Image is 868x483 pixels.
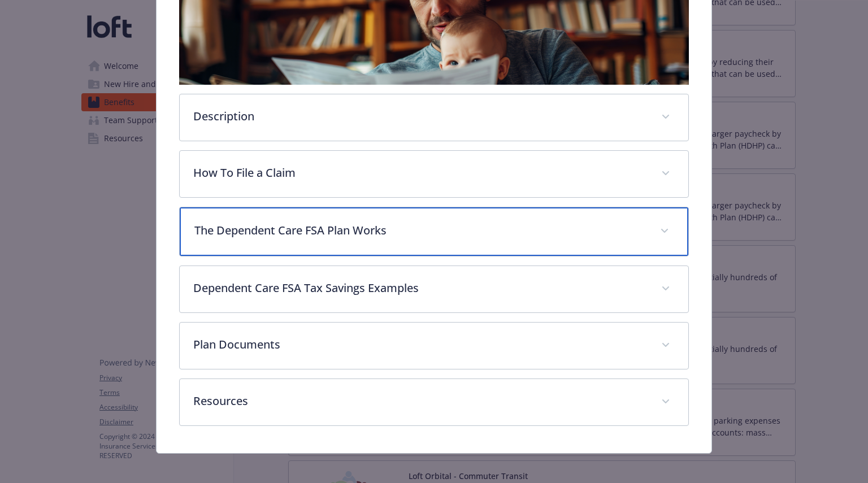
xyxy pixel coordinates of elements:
div: Description [180,94,688,141]
p: Resources [193,393,647,410]
div: Dependent Care FSA Tax Savings Examples [180,266,688,312]
div: Resources [180,379,688,425]
div: Plan Documents [180,323,688,369]
p: Plan Documents [193,336,647,353]
div: The Dependent Care FSA Plan Works [180,207,688,256]
p: Dependent Care FSA Tax Savings Examples [193,280,647,297]
div: How To File a Claim [180,151,688,197]
p: How To File a Claim [193,164,647,181]
p: Description [193,108,647,125]
p: The Dependent Care FSA Plan Works [194,222,646,239]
